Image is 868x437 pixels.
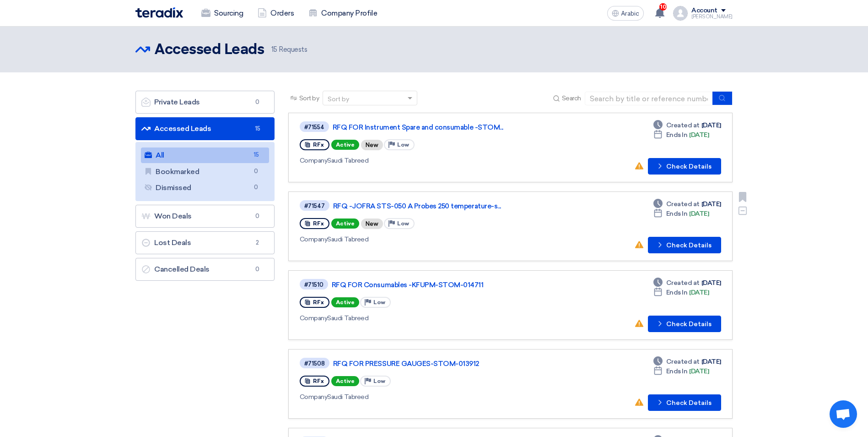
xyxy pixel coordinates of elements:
font: Sourcing [214,8,243,19]
span: Search [562,93,581,103]
div: #71554 [304,124,324,130]
span: Company [300,314,328,322]
span: Low [397,142,409,148]
span: Active [331,297,359,307]
span: Active [331,376,359,386]
button: Arabic [607,6,644,21]
font: [DATE] [689,130,709,140]
a: Private Leads0 [135,91,275,114]
font: All [145,151,164,159]
a: RFQ FOR PRESSURE GAUGES-STOM-013912 [333,360,562,368]
font: Bookmarked [145,167,199,176]
a: Orders [250,3,301,23]
span: Company [300,393,328,401]
span: Low [397,220,409,227]
font: Check Details [666,164,712,170]
span: Ends In [666,209,688,218]
button: Check Details [648,316,721,332]
span: RFx [313,220,324,227]
span: Company [300,235,328,243]
span: 0 [251,183,262,192]
font: Requests [279,45,307,54]
font: Check Details [666,321,712,328]
span: Sort by [299,93,319,103]
span: 0 [252,212,263,221]
img: profile_test.png [673,6,688,21]
font: Saudi Tabreed [300,235,368,243]
font: Private Leads [141,98,200,106]
font: Dismissed [145,183,191,192]
span: 0 [252,98,263,107]
div: Open chat [830,400,857,428]
a: Won Deals0 [135,205,275,228]
span: Ends In [666,366,688,376]
span: 0 [252,265,263,274]
span: 0 [251,167,262,176]
span: Created at [666,278,700,288]
div: Sort by [328,94,349,104]
font: Saudi Tabreed [300,157,368,164]
font: Accessed Leads [141,124,211,133]
span: Arabic [621,11,639,17]
span: Low [373,299,385,306]
a: RFQ FOR Consumables -KFUPM-STOM-014711 [332,281,561,289]
span: Active [331,218,359,229]
a: Accessed Leads15 [135,117,275,140]
span: Company [300,157,328,164]
button: Check Details [648,237,721,253]
span: 15 [252,124,263,133]
font: Check Details [666,400,712,406]
font: Check Details [666,242,712,249]
font: [DATE] [701,199,721,209]
font: [DATE] [701,278,721,288]
a: Lost Deals2 [135,231,275,254]
font: Saudi Tabreed [300,314,368,322]
font: Lost Deals [141,238,191,247]
span: 15 [251,150,262,160]
span: Low [373,378,385,384]
div: #71547 [304,203,325,209]
span: RFx [313,299,324,306]
a: Cancelled Deals0 [135,258,275,281]
span: 10 [659,3,667,11]
input: Search by title or reference number [585,92,713,105]
font: [DATE] [701,120,721,130]
div: [PERSON_NAME] [691,14,733,19]
img: Teradix logo [135,7,183,18]
div: Account [691,7,717,15]
span: Active [331,140,359,150]
div: #71508 [304,361,325,366]
div: New [361,218,383,229]
font: Orders [270,8,294,19]
span: Created at [666,120,700,130]
font: Company Profile [321,8,377,19]
font: [DATE] [689,288,709,297]
a: Sourcing [194,3,250,23]
font: Won Deals [141,212,192,220]
span: 2 [252,238,263,247]
div: New [361,140,383,150]
font: [DATE] [689,366,709,376]
font: Saudi Tabreed [300,393,368,401]
span: Created at [666,357,700,366]
a: RFQ -JOFRA STS-050 A Probes 250 temperature-s... [333,202,562,210]
h2: Accessed Leads [155,41,264,59]
a: RFQ FOR Instrument Spare and consumable -STOM... [333,123,561,131]
span: Created at [666,199,700,209]
button: Check Details [648,158,721,175]
span: RFx [313,142,324,148]
span: Ends In [666,130,688,140]
button: Check Details [648,394,721,411]
span: RFx [313,378,324,384]
font: [DATE] [701,357,721,366]
div: #71510 [304,282,323,288]
font: Cancelled Deals [141,265,210,273]
span: Ends In [666,288,688,297]
font: [DATE] [689,209,709,218]
span: 15 [271,45,277,54]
